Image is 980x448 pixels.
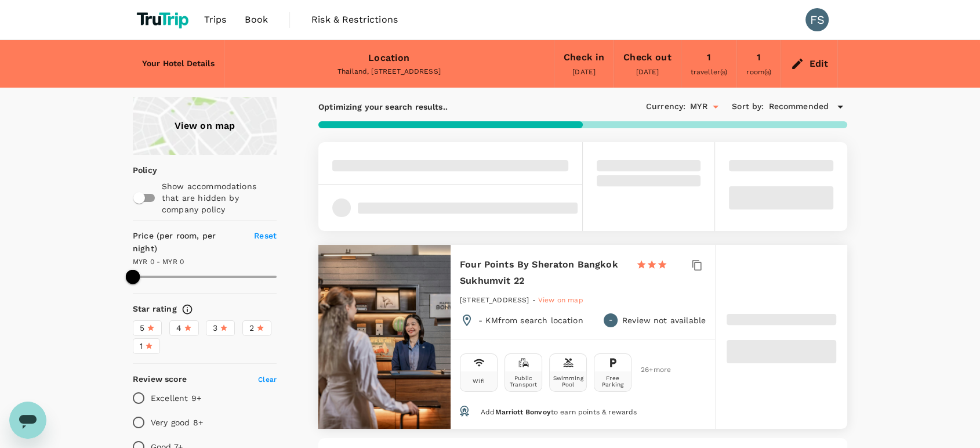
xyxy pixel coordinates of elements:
[622,315,706,326] p: Review not available
[140,340,143,352] span: 1
[805,8,829,31] div: FS
[609,315,612,326] span: -
[133,230,241,255] h6: Price (per room, per night)
[552,375,584,388] div: Swimming Pool
[133,164,140,176] p: Policy
[481,408,637,416] span: Add to earn points & rewards
[258,375,277,384] span: Clear
[757,49,761,66] div: 1
[182,304,193,315] svg: Star ratings are awarded to properties to represent the quality of services, facilities, and amen...
[732,100,764,113] h6: Sort by :
[249,322,254,334] span: 2
[142,57,215,70] h6: Your Hotel Details
[176,322,182,334] span: 4
[245,13,268,27] span: Book
[597,375,629,388] div: Free Parking
[746,68,771,76] span: room(s)
[623,49,671,66] div: Check out
[809,56,828,72] div: Edit
[507,375,539,388] div: Public Transport
[368,50,409,66] div: Location
[318,101,448,113] p: Optimizing your search results..
[495,408,550,416] span: Marriott Bonvoy
[538,295,583,304] a: View on map
[133,373,187,386] h6: Review score
[564,49,604,66] div: Check in
[707,49,711,66] div: 1
[478,315,583,326] p: - KM from search location
[646,100,685,113] h6: Currency :
[532,296,538,304] span: -
[234,66,545,78] div: Thailand, [STREET_ADDRESS]
[572,68,596,76] span: [DATE]
[213,322,217,334] span: 3
[538,296,583,304] span: View on map
[768,100,829,113] span: Recommended
[641,366,658,374] span: 26 + more
[254,231,277,240] span: Reset
[473,378,485,384] div: Wifi
[9,402,46,439] iframe: Button to launch messaging window
[460,256,627,289] h6: Four Points By Sheraton Bangkok Sukhumvit 22
[311,13,398,27] span: Risk & Restrictions
[133,97,277,155] a: View on map
[162,180,275,215] p: Show accommodations that are hidden by company policy
[133,7,195,32] img: TruTrip logo
[691,68,728,76] span: traveller(s)
[140,322,144,334] span: 5
[133,303,177,316] h6: Star rating
[636,68,659,76] span: [DATE]
[151,417,203,428] p: Very good 8+
[204,13,227,27] span: Trips
[460,296,529,304] span: [STREET_ADDRESS]
[133,258,184,266] span: MYR 0 - MYR 0
[151,392,201,404] p: Excellent 9+
[707,99,724,115] button: Open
